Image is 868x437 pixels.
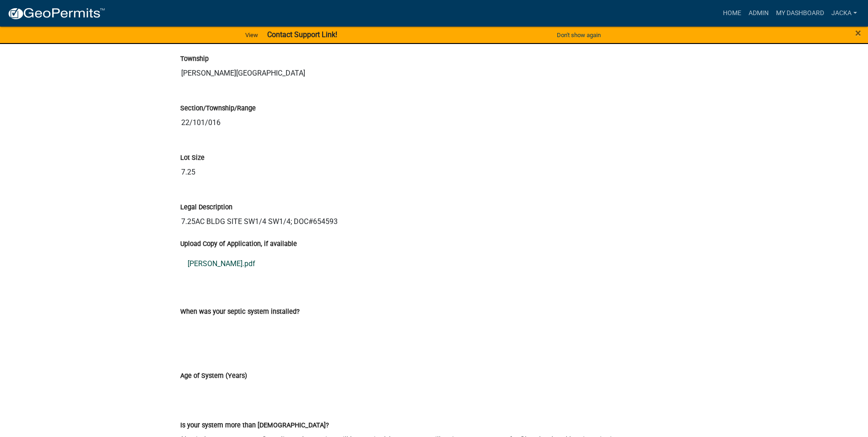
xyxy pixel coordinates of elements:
[242,27,262,43] a: View
[180,155,205,161] label: Lot Size
[180,105,256,112] label: Section/Township/Range
[180,309,300,315] label: When was your septic system installed?
[855,27,861,39] span: ×
[855,27,861,38] button: Close
[180,373,247,379] label: Age of System (Years)
[180,56,209,62] label: Township
[180,204,232,211] label: Legal Description
[180,241,297,247] label: Upload Copy of Application, if available
[772,5,828,22] a: My Dashboard
[745,5,772,22] a: Admin
[180,253,688,275] a: [PERSON_NAME].pdf
[180,422,329,429] label: Is your system more than [DEMOGRAPHIC_DATA]?
[828,5,861,22] a: jacka
[719,5,745,22] a: Home
[553,27,604,43] button: Don't show again
[267,30,337,39] strong: Contact Support Link!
